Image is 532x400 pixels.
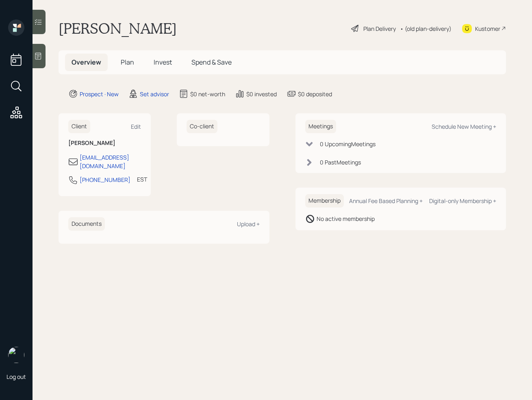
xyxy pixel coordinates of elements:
div: Annual Fee Based Planning + [349,197,423,205]
div: $0 invested [246,90,277,98]
div: Upload + [237,220,260,228]
div: Set advisor [140,90,169,98]
div: $0 net-worth [190,90,225,98]
h6: Membership [305,194,344,208]
img: retirable_logo.png [8,347,24,363]
div: [EMAIL_ADDRESS][DOMAIN_NAME] [80,153,141,170]
div: 0 Upcoming Meeting s [320,140,376,148]
div: Plan Delivery [363,24,396,33]
div: No active membership [317,214,375,223]
h6: Meetings [305,120,336,133]
div: • (old plan-delivery) [400,24,452,33]
div: EST [137,175,147,184]
h6: Documents [68,217,105,231]
div: 0 Past Meeting s [320,158,361,166]
div: Digital-only Membership + [429,197,496,205]
div: $0 deposited [298,90,332,98]
div: Edit [131,123,141,130]
span: Overview [72,58,101,67]
h1: [PERSON_NAME] [59,19,177,37]
span: Invest [154,58,172,67]
span: Plan [121,58,134,67]
div: Prospect · New [80,90,119,98]
div: Log out [7,373,26,381]
span: Spend & Save [191,58,232,67]
h6: Co-client [187,120,217,133]
h6: Client [68,120,90,133]
div: Kustomer [475,24,500,33]
h6: [PERSON_NAME] [68,140,141,147]
div: Schedule New Meeting + [432,123,496,130]
div: [PHONE_NUMBER] [80,175,130,184]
